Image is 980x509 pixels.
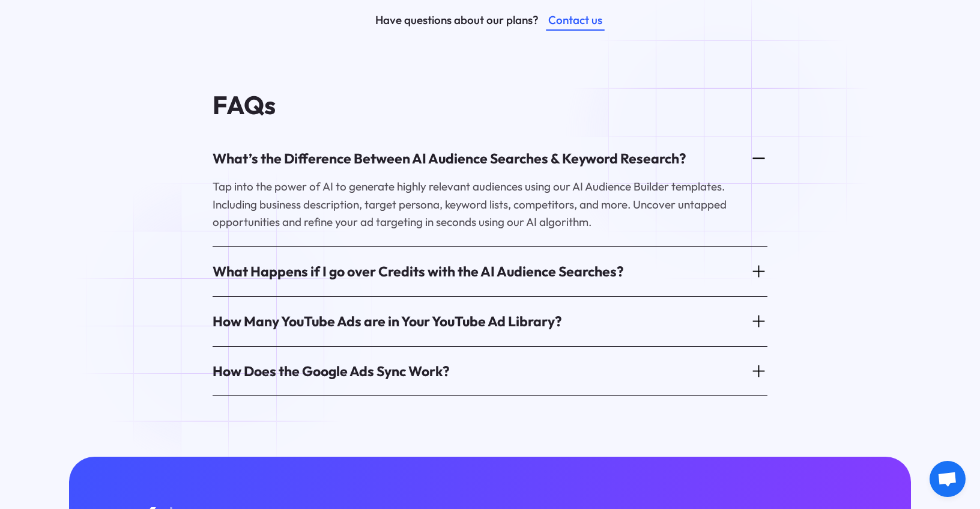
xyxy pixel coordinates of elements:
a: Open chat [930,461,966,497]
div: Have questions about our plans? [375,11,539,29]
p: Tap into the power of AI to generate highly relevant audiences using our AI Audience Builder temp... [213,178,742,231]
a: Contact us [546,10,605,30]
div: Contact us [548,11,602,29]
h4: FAQs [213,91,767,119]
div: How Does the Google Ads Sync Work? [213,362,450,380]
div: How Many YouTube Ads are in Your YouTube Ad Library? [213,312,562,331]
div: What Happens if I go over Credits with the AI Audience Searches? [213,262,624,281]
div: What’s the Difference Between AI Audience Searches & Keyword Research? [213,149,686,168]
